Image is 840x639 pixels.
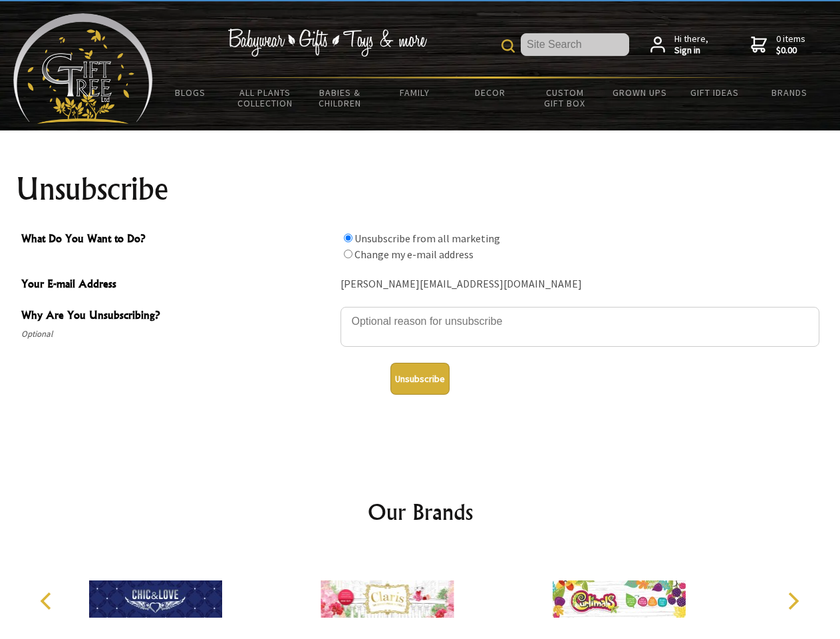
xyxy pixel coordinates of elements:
strong: $0.00 [776,45,805,57]
span: Why Are You Unsubscribing? [21,307,334,326]
button: Unsubscribe [390,363,450,395]
span: What Do You Want to Do? [21,230,334,250]
img: Babyware - Gifts - Toys and more... [13,13,153,124]
h1: Unsubscribe [16,173,825,205]
a: BLOGS [153,79,228,106]
strong: Sign in [674,45,708,57]
span: Optional [21,326,334,342]
span: Hi there, [674,33,708,57]
a: 0 items$0.00 [751,33,805,57]
h2: Our Brands [27,496,814,528]
label: Unsubscribe from all marketing [354,232,500,245]
img: product search [501,39,515,53]
label: Change my e-mail address [354,248,474,261]
a: Gift Ideas [677,79,752,106]
input: Site Search [521,33,629,56]
input: What Do You Want to Do? [344,250,352,258]
button: Previous [33,586,63,616]
a: All Plants Collection [228,79,303,117]
span: Your E-mail Address [21,276,334,295]
div: [PERSON_NAME][EMAIL_ADDRESS][DOMAIN_NAME] [341,274,819,295]
a: Brands [752,79,827,106]
span: 0 items [776,33,805,57]
a: Family [378,79,453,106]
a: Custom Gift Box [527,79,603,117]
img: Babywear - Gifts - Toys & more [227,29,427,57]
a: Babies & Children [303,79,378,117]
a: Decor [452,79,527,106]
input: What Do You Want to Do? [344,234,352,242]
a: Hi there,Sign in [650,33,708,57]
textarea: Why Are You Unsubscribing? [341,307,819,347]
button: Next [778,586,807,616]
a: Grown Ups [602,79,677,106]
